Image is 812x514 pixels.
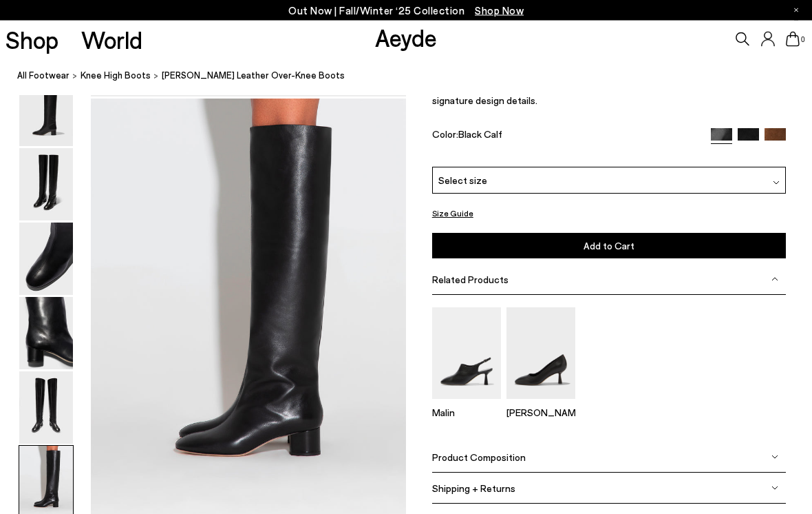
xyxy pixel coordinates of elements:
[19,149,73,221] img: Willa Leather Over-Knee Boots - Image 2
[432,483,515,495] span: Shipping + Returns
[19,223,73,296] img: Willa Leather Over-Knee Boots - Image 3
[771,485,778,492] img: svg%3E
[506,390,575,419] a: Giotta Round-Toe Pumps [PERSON_NAME]
[81,70,151,81] span: knee high boots
[19,372,73,444] img: Willa Leather Over-Knee Boots - Image 5
[771,276,778,283] img: svg%3E
[81,69,151,83] a: knee high boots
[19,298,73,370] img: Willa Leather Over-Knee Boots - Image 4
[432,234,787,259] button: Add to Cart
[432,308,501,400] img: Malin Slingback Mules
[81,28,142,52] a: World
[17,69,70,83] a: All Footwear
[432,129,700,145] div: Color:
[162,69,345,83] span: [PERSON_NAME] Leather Over-Knee Boots
[432,407,501,419] p: Malin
[17,58,812,96] nav: breadcrumb
[432,390,501,419] a: Malin Slingback Mules Malin
[375,23,437,52] a: Aeyde
[432,452,526,464] span: Product Composition
[432,205,473,223] button: Size Guide
[506,308,575,400] img: Giotta Round-Toe Pumps
[6,28,58,52] a: Shop
[475,4,524,17] span: Navigate to /collections/new-in
[458,129,502,141] span: Black Calf
[800,36,806,43] span: 0
[438,174,487,188] span: Select size
[19,74,73,147] img: Willa Leather Over-Knee Boots - Image 1
[771,454,778,461] img: svg%3E
[288,2,524,19] p: Out Now | Fall/Winter ‘25 Collection
[773,180,780,187] img: svg%3E
[584,240,634,252] span: Add to Cart
[432,274,509,286] span: Related Products
[786,32,800,47] a: 0
[506,407,575,419] p: [PERSON_NAME]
